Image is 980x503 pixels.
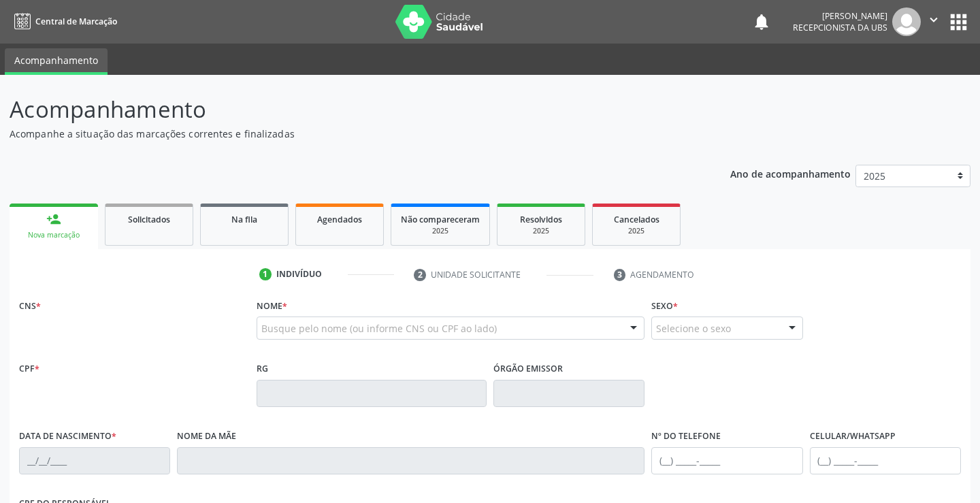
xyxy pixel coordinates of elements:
span: Na fila [231,214,257,225]
input: __/__/____ [19,447,170,474]
span: Agendados [317,214,362,225]
a: Central de Marcação [10,10,117,33]
div: 2025 [602,226,670,236]
span: Resolvidos [520,214,562,225]
label: Nome da mãe [177,426,236,447]
button:  [921,7,947,36]
div: 2025 [401,226,480,236]
i:  [926,12,941,27]
label: Nº do Telefone [651,426,721,447]
label: CPF [19,359,39,380]
span: Busque pelo nome (ou informe CNS ou CPF ao lado) [261,321,497,336]
div: Nova marcação [19,230,88,240]
div: person_add [46,212,61,227]
label: Nome [257,295,287,317]
button: notifications [752,12,771,31]
span: Não compareceram [401,214,480,225]
label: Data de nascimento [19,426,116,447]
div: [PERSON_NAME] [793,10,887,22]
div: 1 [259,268,272,280]
label: Celular/WhatsApp [810,426,896,447]
img: img [892,7,921,36]
p: Acompanhe a situação das marcações correntes e finalizadas [10,127,682,141]
label: CNS [19,295,41,317]
div: 2025 [507,226,575,236]
button: apps [947,10,970,34]
a: Acompanhamento [5,48,108,75]
input: (__) _____-_____ [810,447,961,474]
span: Recepcionista da UBS [793,22,887,33]
input: (__) _____-_____ [651,447,802,474]
label: Sexo [651,295,678,317]
span: Central de Marcação [35,16,117,27]
label: Órgão emissor [493,359,563,380]
p: Ano de acompanhamento [730,165,851,182]
label: RG [257,359,268,380]
span: Solicitados [128,214,170,225]
span: Selecione o sexo [656,321,731,336]
div: Indivíduo [276,268,322,280]
p: Acompanhamento [10,93,682,127]
span: Cancelados [614,214,659,225]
